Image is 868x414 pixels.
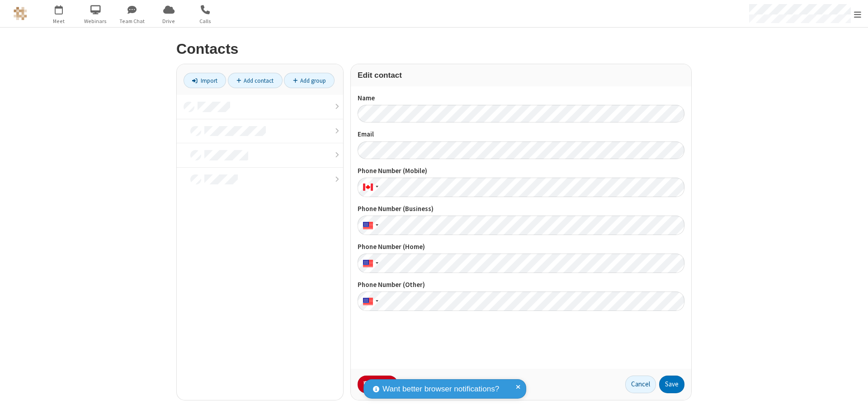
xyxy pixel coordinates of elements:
[358,93,684,103] label: Name
[358,71,684,80] h3: Edit contact
[358,204,684,214] label: Phone Number (Business)
[659,376,684,394] button: Save
[115,17,149,25] span: Team Chat
[382,383,499,395] span: Want better browser notifications?
[189,17,222,25] span: Calls
[228,73,283,88] a: Add contact
[358,178,381,197] div: Canada: + 1
[152,17,186,25] span: Drive
[79,17,113,25] span: Webinars
[358,166,684,176] label: Phone Number (Mobile)
[358,216,381,235] div: United States: + 1
[42,17,76,25] span: Meet
[284,73,335,88] a: Add group
[184,73,226,88] a: Import
[358,292,381,311] div: United States: + 1
[358,254,381,273] div: United States: + 1
[625,376,656,394] button: Cancel
[14,7,27,20] img: QA Selenium DO NOT DELETE OR CHANGE
[358,376,398,394] button: Delete
[358,280,684,290] label: Phone Number (Other)
[358,129,684,140] label: Email
[358,242,684,252] label: Phone Number (Home)
[176,41,692,57] h2: Contacts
